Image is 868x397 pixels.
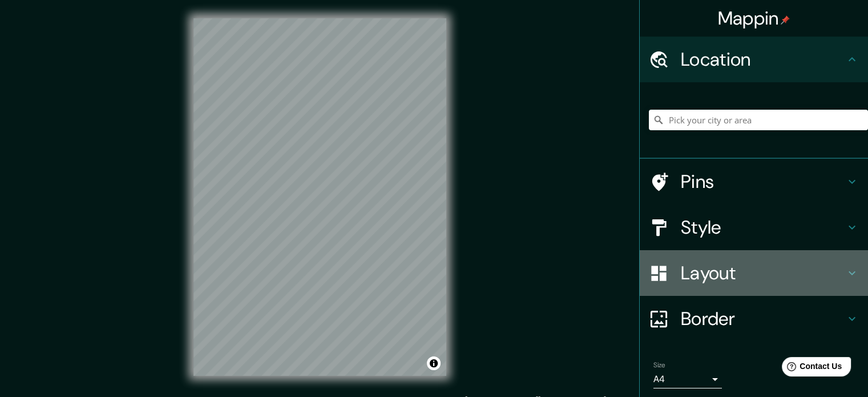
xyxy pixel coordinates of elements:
button: Toggle attribution [427,356,441,370]
canvas: Map [193,18,446,376]
h4: Pins [681,170,845,193]
img: pin-icon.png [781,15,790,25]
div: Location [640,37,868,82]
input: Pick your city or area [649,110,868,130]
label: Size [653,360,665,370]
h4: Mappin [718,7,790,30]
h4: Location [681,48,845,71]
div: Style [640,204,868,250]
div: Border [640,296,868,342]
div: A4 [653,370,722,388]
div: Pins [640,159,868,204]
div: Layout [640,250,868,296]
h4: Border [681,307,845,330]
iframe: Help widget launcher [766,352,855,384]
h4: Style [681,216,845,239]
h4: Layout [681,262,845,284]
